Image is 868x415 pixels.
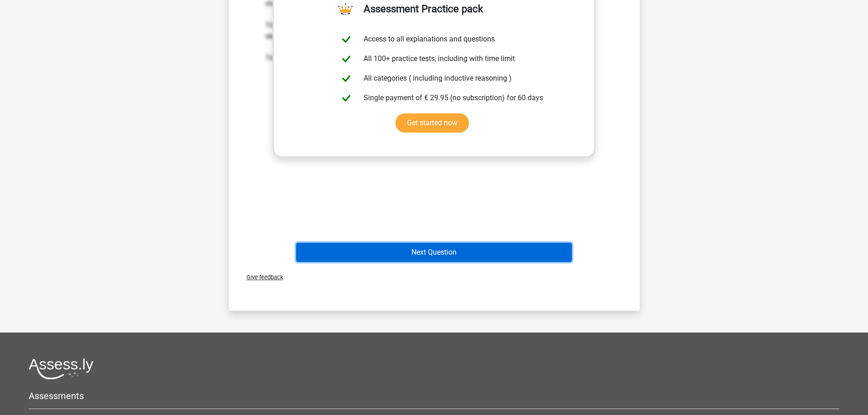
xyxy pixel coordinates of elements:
[29,358,93,379] img: Assessly logo
[29,390,839,401] h5: Assessments
[395,113,469,133] a: Get started now
[296,243,572,262] button: Next Question
[239,274,283,281] span: Give feedback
